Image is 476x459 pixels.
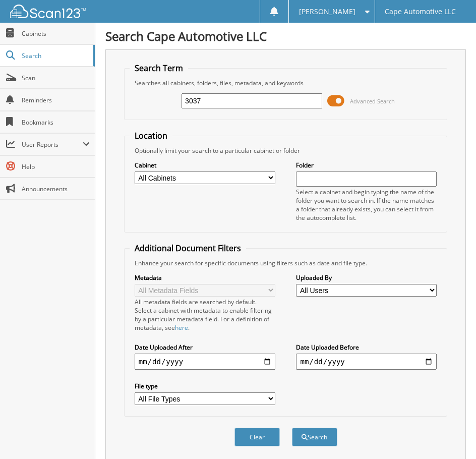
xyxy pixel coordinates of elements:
[426,411,476,459] iframe: Chat Widget
[130,243,246,254] legend: Additional Document Filters
[130,63,188,74] legend: Search Term
[135,343,275,352] label: Date Uploaded After
[22,162,90,171] span: Help
[299,9,355,15] span: [PERSON_NAME]
[296,161,437,169] label: Folder
[130,146,442,155] div: Optionally limit your search to a particular cabinet or folder
[22,74,90,82] span: Scan
[234,428,280,446] button: Clear
[385,9,456,15] span: Cape Automotive LLC
[10,5,86,18] img: scan123-logo-white.svg
[135,161,275,169] label: Cabinet
[135,354,275,370] input: start
[22,140,83,149] span: User Reports
[130,130,172,141] legend: Location
[296,188,437,222] div: Select a cabinet and begin typing the name of the folder you want to search in. If the name match...
[22,185,90,193] span: Announcements
[130,79,442,87] div: Searches all cabinets, folders, files, metadata, and keywords
[130,259,442,267] div: Enhance your search for specific documents using filters such as date and file type.
[292,428,337,446] button: Search
[135,298,275,332] div: All metadata fields are searched by default. Select a cabinet with metadata to enable filtering b...
[296,343,437,352] label: Date Uploaded Before
[350,97,395,105] span: Advanced Search
[296,354,437,370] input: end
[105,28,466,44] h1: Search Cape Automotive LLC
[296,273,437,282] label: Uploaded By
[175,323,188,332] a: here
[22,29,90,38] span: Cabinets
[135,382,275,390] label: File type
[135,273,275,282] label: Metadata
[22,51,88,60] span: Search
[22,118,90,127] span: Bookmarks
[22,96,90,104] span: Reminders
